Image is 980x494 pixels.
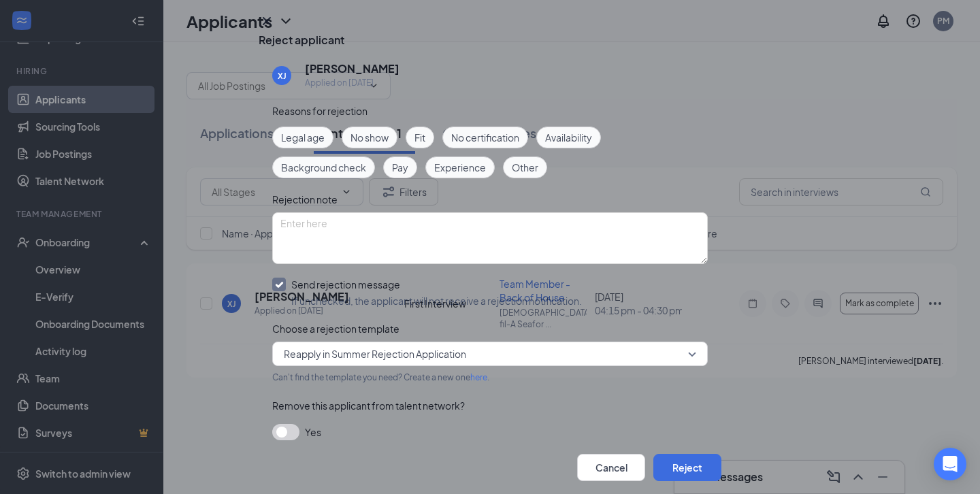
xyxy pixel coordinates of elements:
h5: [PERSON_NAME] [305,61,399,76]
span: Background check [281,160,366,175]
span: No certification [451,130,519,145]
span: Fit [414,130,425,145]
div: Applied on [DATE] [305,76,399,90]
span: Reasons for rejection [272,105,367,117]
span: Reapply in Summer Rejection Application [284,344,466,364]
span: Rejection note [272,193,338,205]
a: here [470,372,487,382]
span: Choose a rejection template [272,323,399,335]
button: Reject [653,454,721,481]
span: Experience [434,160,486,175]
span: Availability [545,130,592,145]
svg: Cross [259,13,275,29]
span: Legal age [281,130,325,145]
span: Other [512,160,538,175]
button: Close [259,13,275,29]
button: Cancel [577,454,645,481]
span: Pay [392,160,408,175]
span: No show [350,130,389,145]
span: Remove this applicant from talent network? [272,399,465,412]
div: XJ [278,70,287,82]
h3: Reject applicant [259,33,344,48]
span: Can't find the template you need? Create a new one . [272,372,489,382]
div: Open Intercom Messenger [934,448,966,480]
span: Yes [305,424,321,440]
